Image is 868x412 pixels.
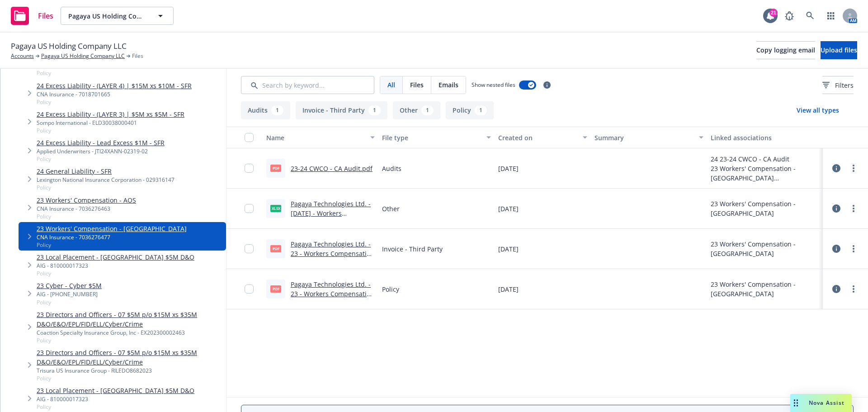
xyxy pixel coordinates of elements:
span: Invoice - Third Party [382,244,443,254]
a: more [848,243,859,254]
button: Filters [822,76,854,94]
span: Policy [37,184,175,191]
div: Coaction Specialty Insurance Group, Inc - EX202300002463 [37,329,222,336]
div: 1 [368,105,381,115]
span: pdf [270,285,281,292]
span: Files [38,12,53,19]
span: Policy [37,213,136,220]
a: Pagaya Technologies Ltd. - [DATE] - Workers Compensation - Migration Document Checklist (1).xlsx [291,199,373,237]
div: Applied Underwriters - JTI24XANN-02319-02 [37,147,165,155]
a: Pagaya US Holding Company LLC [41,52,125,60]
input: Toggle Row Selected [245,164,254,173]
div: 24 23-24 CWCO - CA Audit [711,154,819,164]
button: View all types [782,101,854,119]
div: 23 Workers' Compensation - [GEOGRAPHIC_DATA] [711,279,819,298]
div: AIG - 810000017323 [37,395,194,403]
div: CNA Insurance - 7036276477 [37,233,187,241]
div: Sompo International - ELD30038000401 [37,119,184,127]
span: pdf [270,165,281,171]
span: Policy [382,284,399,294]
div: CNA Insurance - 7018701665 [37,90,192,98]
a: 23 Cyber - Cyber $5M [37,281,102,290]
span: [DATE] [498,164,519,173]
div: CNA Insurance - 7036276463 [37,205,136,213]
a: 24 Excess Liability - (LAYER 4) | $15M xs $10M - SFR [37,81,192,90]
span: Nova Assist [809,399,844,407]
a: 23 Local Placement - [GEOGRAPHIC_DATA] $5M D&O [37,386,194,395]
button: Policy [446,101,494,119]
span: Pagaya US Holding Company LLC [68,11,146,21]
div: Name [266,133,365,142]
span: Policy [37,155,165,163]
span: All [387,80,395,90]
input: Search by keyword... [241,76,374,94]
div: Created on [498,133,578,142]
span: Filters [822,81,854,90]
a: 24 Excess Liability - Lead Excess $1M - SFR [37,138,165,147]
a: Accounts [11,52,34,60]
span: Policy [37,69,184,77]
input: Select all [245,133,254,142]
span: Files [410,80,424,90]
div: Drag to move [790,394,802,412]
button: Invoice - Third Party [296,101,387,119]
span: Policy [37,298,102,306]
a: more [848,203,859,214]
a: Pagaya Technologies Ltd. - 23 - Workers Compensation - Policy.pdf [291,280,374,308]
div: Summary [594,133,693,142]
a: 23 Workers' Compensation - [GEOGRAPHIC_DATA] [37,224,187,233]
button: Summary [591,127,707,148]
a: 23 Workers' Compensation - AOS [37,195,136,205]
input: Toggle Row Selected [245,244,254,253]
span: Files [132,52,143,60]
a: 23 Directors and Officers - 07 $5M p/o $15M xs $35M D&O/E&O/EPL/FID/ELL/Cyber/Crime [37,310,222,329]
div: File type [382,133,481,142]
button: Pagaya US Holding Company LLC [61,7,174,25]
button: Created on [495,127,591,148]
div: Lexington National Insurance Corporation - 029316147 [37,176,175,184]
span: Show nested files [472,81,515,89]
span: Other [382,204,400,213]
span: Policy [37,127,184,134]
a: Report a Bug [780,7,798,25]
a: 23-24 CWCO - CA Audit.pdf [291,164,373,173]
a: Files [7,3,57,28]
button: Nova Assist [790,394,852,412]
div: 1 [421,105,434,115]
a: 24 General Liability - SFR [37,166,175,176]
span: Copy logging email [756,46,815,54]
a: more [848,284,859,294]
span: Audits [382,164,401,173]
span: Emails [439,80,458,90]
a: Search [801,7,819,25]
button: Linked associations [707,127,823,148]
div: 1 [475,105,487,115]
button: Copy logging email [756,41,815,59]
div: 1 [271,105,283,115]
span: Policy [37,98,192,106]
input: Toggle Row Selected [245,204,254,213]
span: Filters [835,81,854,90]
div: 23 Workers' Compensation - [GEOGRAPHIC_DATA] [711,164,819,183]
a: Pagaya Technologies Ltd. - 23 - Workers Compensation - Policy Invoice.pdf [291,240,374,267]
a: Switch app [822,7,840,25]
button: Other [393,101,440,119]
button: Audits [241,101,290,119]
span: [DATE] [498,284,519,294]
div: Trisura US Insurance Group - RILEDO8682023 [37,367,222,374]
div: 23 Workers' Compensation - [GEOGRAPHIC_DATA] [711,199,819,218]
button: Upload files [821,41,857,59]
span: Upload files [821,46,857,54]
div: 21 [769,9,778,17]
button: Name [263,127,378,148]
span: pdf [270,245,281,252]
span: Policy [37,270,194,277]
a: 23 Local Placement - [GEOGRAPHIC_DATA] $5M D&O [37,252,194,262]
span: Pagaya US Holding Company LLC [11,40,127,52]
span: Policy [37,403,194,411]
a: 23 Directors and Officers - 07 $5M p/o $15M xs $35M D&O/E&O/EPL/FID/ELL/Cyber/Crime [37,348,222,367]
input: Toggle Row Selected [245,284,254,294]
button: File type [378,127,494,148]
span: [DATE] [498,244,519,254]
span: Policy [37,374,222,382]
